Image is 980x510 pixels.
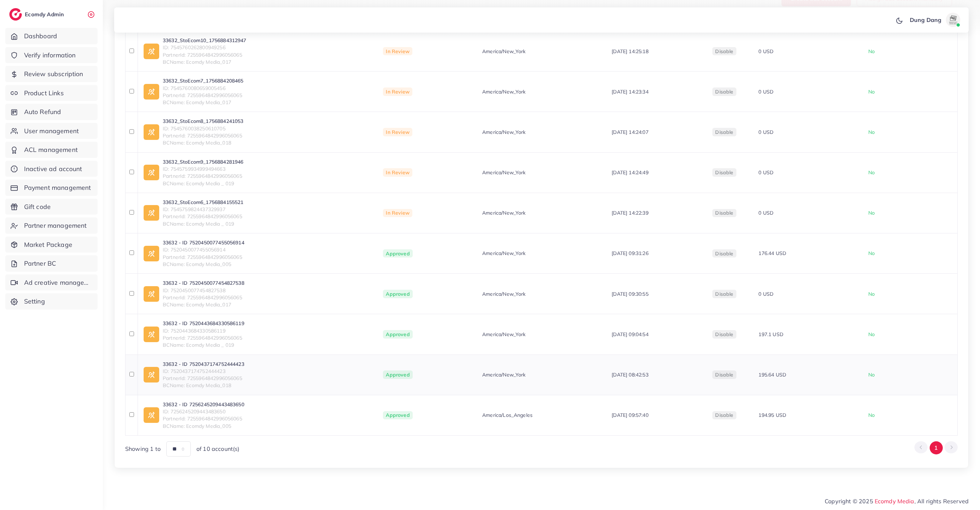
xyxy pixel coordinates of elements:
[5,274,98,291] a: Ad creative management
[715,372,733,378] span: disable
[144,44,159,59] img: ic-ad-info.7fc67b75.svg
[9,8,22,21] img: logo
[24,278,92,287] span: Ad creative management
[383,330,412,339] span: Approved
[482,88,526,95] span: America/New_York
[758,129,773,135] span: 0 USD
[163,85,243,92] span: ID: 7545760080659005456
[163,172,243,180] span: PartnerId: 7255964842996056065
[163,415,244,422] span: PartnerId: 7255964842996056065
[163,44,246,51] span: ID: 7545760262800949256
[868,48,875,55] span: No
[482,290,526,297] span: America/New_York
[906,13,963,27] a: Dung Dangavatar
[163,301,244,308] span: BCName: Ecomdy Media_017
[163,368,244,375] span: ID: 7520437174752444423
[612,48,648,55] span: [DATE] 14:25:18
[24,164,82,174] span: Inactive ad account
[482,250,526,257] span: America/New_York
[715,129,733,135] span: disable
[24,89,64,98] span: Product Links
[25,11,66,18] h2: Ecomdy Admin
[482,331,526,338] span: America/New_York
[383,209,412,217] span: In Review
[144,124,159,140] img: ic-ad-info.7fc67b75.svg
[868,291,875,297] span: No
[383,290,412,298] span: Approved
[163,77,243,84] a: 33632_StoEcom7_1756884208465
[758,372,786,378] span: 195.64 USD
[758,250,786,256] span: 176.44 USD
[144,327,159,342] img: ic-ad-info.7fc67b75.svg
[383,87,412,96] span: In Review
[24,259,56,268] span: Partner BC
[946,13,960,27] img: avatar
[163,180,243,187] span: BCName: Ecomdy Media _ 019
[163,239,244,246] a: 33632 - ID 7520450077455056914
[163,375,244,382] span: PartnerId: 7255964842996056065
[875,498,914,505] a: Ecomdy Media
[163,58,246,66] span: BCName: Ecomdy Media_017
[163,213,243,220] span: PartnerId: 7255964842996056065
[914,497,969,505] span: , All rights Reserved
[758,412,786,418] span: 194.95 USD
[163,334,244,341] span: PartnerId: 7255964842996056065
[163,279,244,287] a: 33632 - ID 7520450077454827538
[715,169,733,176] span: disable
[24,126,79,136] span: User management
[163,382,244,389] span: BCName: Ecomdy Media_018
[163,327,244,334] span: ID: 7520443684330586119
[758,291,773,297] span: 0 USD
[612,169,648,176] span: [DATE] 14:24:49
[868,129,875,135] span: No
[383,411,412,420] span: Approved
[24,107,61,117] span: Auto Refund
[163,401,244,408] a: 33632 - ID 7256245209443483650
[163,92,243,99] span: PartnerId: 7255964842996056065
[715,48,733,55] span: disable
[163,361,244,368] a: 33632 - ID 7520437174752444423
[9,8,66,21] a: logoEcomdy Admin
[163,165,243,172] span: ID: 7545759934999494663
[5,180,98,196] a: Payment management
[163,37,246,44] a: 33632_StoEcom10_1756884312947
[5,104,98,120] a: Auto Refund
[144,407,159,423] img: ic-ad-info.7fc67b75.svg
[5,161,98,177] a: Inactive ad account
[715,412,733,418] span: disable
[163,206,243,213] span: ID: 7545759824437329937
[163,158,243,165] a: 33632_StoEcom9_1756884281946
[715,291,733,297] span: disable
[715,89,733,95] span: disable
[163,320,244,327] a: 33632 - ID 7520443684330586119
[868,372,875,378] span: No
[715,331,733,338] span: disable
[24,240,72,249] span: Market Package
[383,47,412,56] span: In Review
[868,331,875,338] span: No
[5,28,98,44] a: Dashboard
[5,123,98,139] a: User management
[612,372,648,378] span: [DATE] 08:42:53
[5,66,98,82] a: Review subscription
[163,294,244,301] span: PartnerId: 7255964842996056065
[163,125,243,132] span: ID: 7545760038250610705
[482,371,526,378] span: America/New_York
[612,331,648,338] span: [DATE] 09:04:54
[163,51,246,58] span: PartnerId: 7255964842996056065
[163,254,244,261] span: PartnerId: 7255964842996056065
[144,246,159,261] img: ic-ad-info.7fc67b75.svg
[383,249,412,258] span: Approved
[5,293,98,310] a: Setting
[930,441,943,454] button: Go to page 1
[482,48,526,55] span: America/New_York
[758,169,773,176] span: 0 USD
[163,99,243,106] span: BCName: Ecomdy Media_017
[24,297,45,306] span: Setting
[24,202,51,211] span: Gift code
[5,237,98,253] a: Market Package
[5,142,98,158] a: ACL management
[163,408,244,415] span: ID: 7256245209443483650
[715,250,733,257] span: disable
[825,497,969,505] span: Copyright © 2025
